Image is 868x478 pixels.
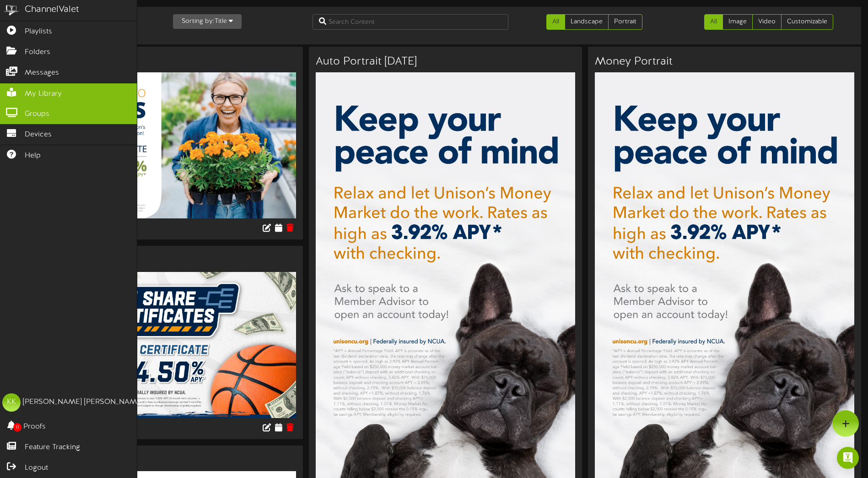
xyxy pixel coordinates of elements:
span: Feature Tracking [25,442,80,453]
a: Customizable [781,14,833,30]
h3: Auto Portrait [DATE] [316,56,575,68]
div: ChannelValet [25,3,79,16]
img: 2832d886-52a0-41fb-8427-fe94a47f85e8.jpg [37,72,296,218]
a: Landscape [565,14,609,30]
span: My Library [25,89,62,99]
a: All [704,14,723,30]
span: Playlists [25,27,52,37]
span: Devices [25,130,52,140]
input: Search Content [313,14,508,30]
h3: 15 Mth cert Land [37,255,296,267]
a: Image [722,14,753,30]
button: Sorting by:Title [173,14,242,29]
a: All [546,14,565,30]
a: Video [752,14,782,30]
h3: 15 month cert port [37,455,296,467]
span: Messages [25,68,59,78]
span: Help [25,151,41,161]
span: Logout [25,463,48,473]
div: Open Intercom Messenger [837,447,859,469]
span: Groups [25,109,49,119]
span: Proofs [23,422,46,432]
div: KK [2,393,21,412]
h3: Money Portrait [595,56,854,68]
h3: 15 Month Cert Land [37,56,296,68]
span: Folders [25,47,50,58]
div: [PERSON_NAME] [PERSON_NAME] [23,397,143,407]
a: Portrait [608,14,642,30]
img: eb9342ca-577a-4180-bafc-f5c7cb35644b.jpg [37,272,296,418]
span: 0 [13,423,22,432]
